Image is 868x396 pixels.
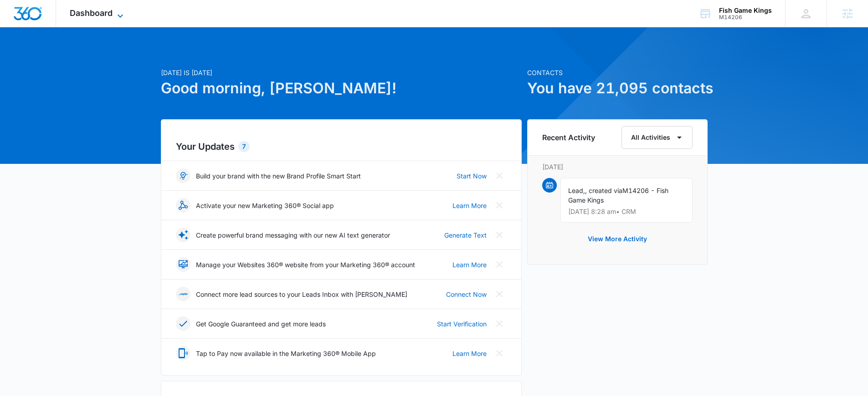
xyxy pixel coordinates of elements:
p: Tap to Pay now available in the Marketing 360® Mobile App [196,349,376,358]
p: Get Google Guaranteed and get more leads [196,319,326,329]
a: Start Now [457,171,487,181]
div: 7 [238,141,250,152]
button: Close [492,257,507,272]
h1: Good morning, [PERSON_NAME]! [161,77,522,99]
a: Start Verification [437,319,487,329]
p: [DATE] is [DATE] [161,68,522,77]
button: Close [492,168,507,183]
span: Dashboard [70,8,113,18]
button: Close [492,346,507,360]
h1: You have 21,095 contacts [527,77,708,99]
p: Build your brand with the new Brand Profile Smart Start [196,171,361,181]
p: Manage your Websites 360® website from your Marketing 360® account [196,260,415,269]
p: Create powerful brand messaging with our new AI text generator [196,230,390,240]
a: Learn More [452,201,487,210]
div: account name [719,7,772,14]
span: , created via [585,187,622,194]
button: All Activities [621,126,693,149]
span: Lead, [568,187,585,194]
a: Learn More [452,349,487,358]
h6: Recent Activity [542,132,595,143]
a: Learn More [452,260,487,269]
a: Generate Text [444,230,487,240]
p: Connect more lead sources to your Leads Inbox with [PERSON_NAME] [196,289,407,299]
p: [DATE] 8:28 am • CRM [568,208,685,215]
p: [DATE] [542,162,693,172]
button: Close [492,287,507,301]
button: View More Activity [579,228,656,250]
p: Activate your new Marketing 360® Social app [196,201,334,210]
p: Contacts [527,68,708,77]
a: Connect Now [446,289,487,299]
button: Close [492,316,507,331]
button: Close [492,198,507,213]
button: Close [492,228,507,242]
div: account id [719,14,772,20]
h2: Your Updates [176,140,507,153]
